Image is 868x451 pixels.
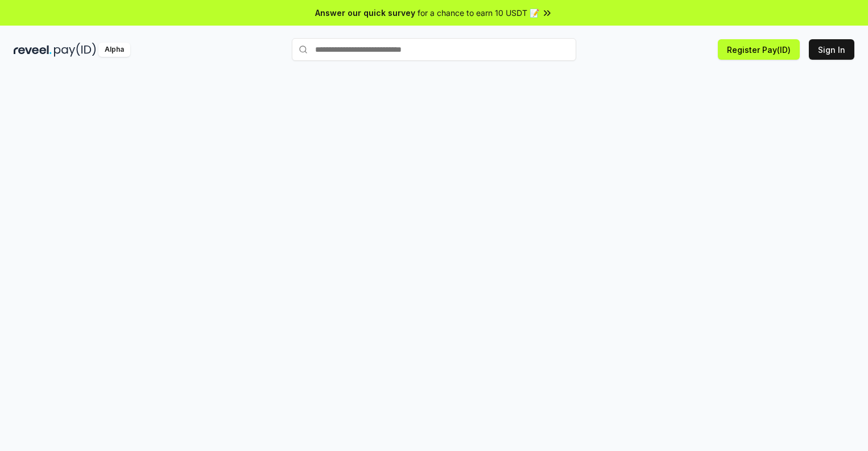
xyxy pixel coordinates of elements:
[54,43,96,57] img: pay_id
[718,39,800,60] button: Register Pay(ID)
[14,43,52,57] img: reveel_dark
[418,7,539,19] span: for a chance to earn 10 USDT 📝
[98,43,130,57] div: Alpha
[315,7,415,19] span: Answer our quick survey
[809,39,854,60] button: Sign In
